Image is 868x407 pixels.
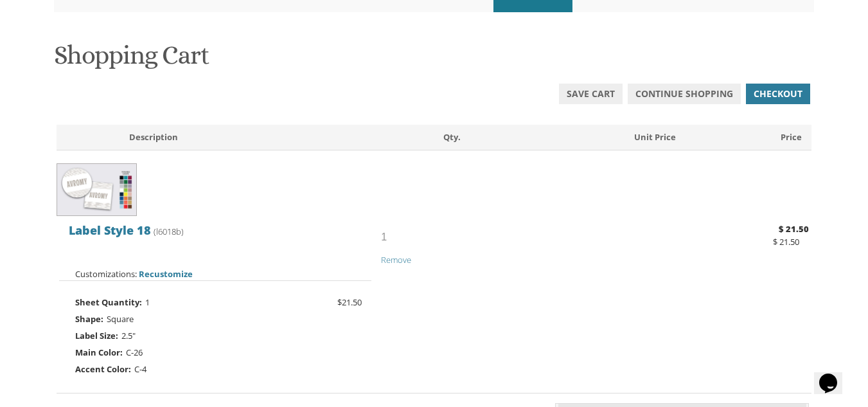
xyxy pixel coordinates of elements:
[686,131,811,143] div: Price
[75,294,142,311] span: Sheet Quantity:
[567,87,615,100] span: Save Cart
[773,236,799,248] span: $ 21.50
[754,87,802,100] span: Checkout
[628,84,741,104] a: Continue Shopping
[560,131,686,143] div: Unit Price
[54,41,814,79] h1: Shopping Cart
[337,294,362,311] span: $21.50
[434,131,560,143] div: Qty.
[75,327,118,344] span: Label Size:
[814,356,855,394] iframe: chat widget
[75,344,123,361] span: Main Color:
[139,268,193,280] a: Recustomize
[57,163,137,217] img: Show product details for Label Style 18
[134,363,146,375] span: C-4
[559,84,623,104] a: Save Cart
[107,313,134,325] span: Square
[779,223,809,235] span: $ 21.50
[121,330,136,341] span: 2.5"
[69,222,151,238] span: Label Style 18
[75,361,131,377] span: Accent Color:
[154,226,184,237] span: (l6018b)
[746,84,810,104] a: Checkout
[381,254,411,266] span: Remove
[145,296,150,308] span: 1
[75,268,137,280] strong: Customizations:
[120,131,434,143] div: Description
[75,311,103,327] span: Shape:
[381,253,411,266] a: Remove
[69,225,151,237] a: Label Style 18
[126,347,143,358] span: C-26
[635,87,733,100] span: Continue Shopping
